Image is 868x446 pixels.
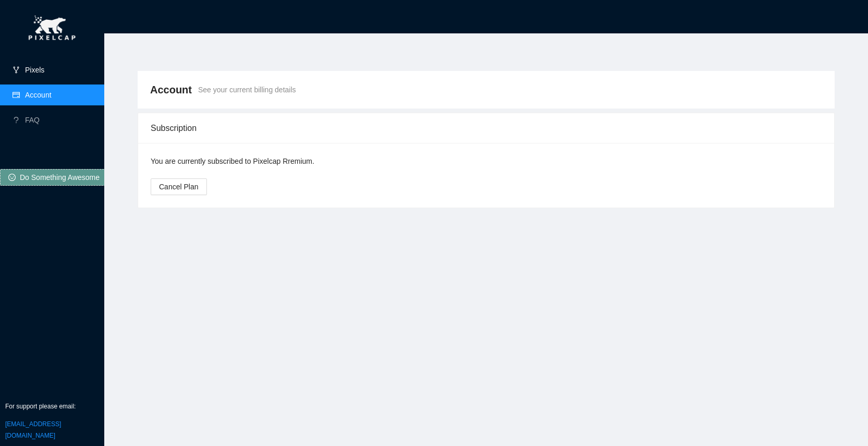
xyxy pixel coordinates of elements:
span: Do Something Awesome [20,172,100,183]
span: smile [8,174,16,182]
p: For support please email: [5,402,99,412]
div: Subscription [151,113,822,143]
p: You are currently subscribed to Pixelcap Rremium. [151,155,314,167]
button: Cancel Plan [151,178,207,195]
a: [EMAIL_ADDRESS][DOMAIN_NAME] [5,420,61,439]
span: See your current billing details [198,84,296,95]
a: FAQ [25,116,40,124]
a: Pixels [25,66,44,74]
img: pixel-cap.png [21,10,83,47]
span: Account [150,81,192,98]
span: Cancel Plan [159,181,199,192]
a: Account [25,91,52,99]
